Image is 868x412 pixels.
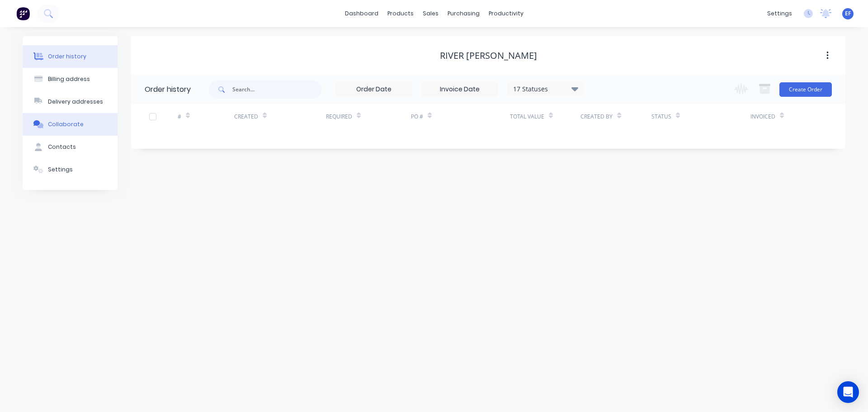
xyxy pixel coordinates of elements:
[508,84,584,94] div: 17 Statuses
[340,7,383,20] a: dashboard
[411,113,423,121] div: PO #
[336,83,412,96] input: Order Date
[234,113,258,121] div: Created
[763,7,797,20] div: settings
[510,104,580,129] div: Total Value
[484,7,528,20] div: productivity
[750,104,807,129] div: Invoiced
[48,143,76,151] div: Contacts
[178,104,234,129] div: #
[16,7,30,20] img: Factory
[440,50,537,61] div: River [PERSON_NAME]
[779,82,832,97] button: Create Order
[651,104,750,129] div: Status
[326,113,352,121] div: Required
[145,84,191,95] div: Order history
[234,104,326,129] div: Created
[383,7,418,20] div: products
[23,45,118,68] button: Order history
[510,113,544,121] div: Total Value
[232,81,322,99] input: Search...
[23,68,118,90] button: Billing address
[837,381,859,403] div: Open Intercom Messenger
[443,7,484,20] div: purchasing
[23,113,118,136] button: Collaborate
[422,83,498,96] input: Invoice Date
[23,158,118,181] button: Settings
[411,104,510,129] div: PO #
[48,52,86,61] div: Order history
[651,113,671,121] div: Status
[178,113,181,121] div: #
[418,7,443,20] div: sales
[23,136,118,158] button: Contacts
[845,9,851,18] span: EF
[23,90,118,113] button: Delivery addresses
[48,166,73,174] div: Settings
[580,104,651,129] div: Created By
[48,120,84,128] div: Collaborate
[750,113,775,121] div: Invoiced
[580,113,613,121] div: Created By
[326,104,411,129] div: Required
[48,75,90,83] div: Billing address
[48,98,103,106] div: Delivery addresses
